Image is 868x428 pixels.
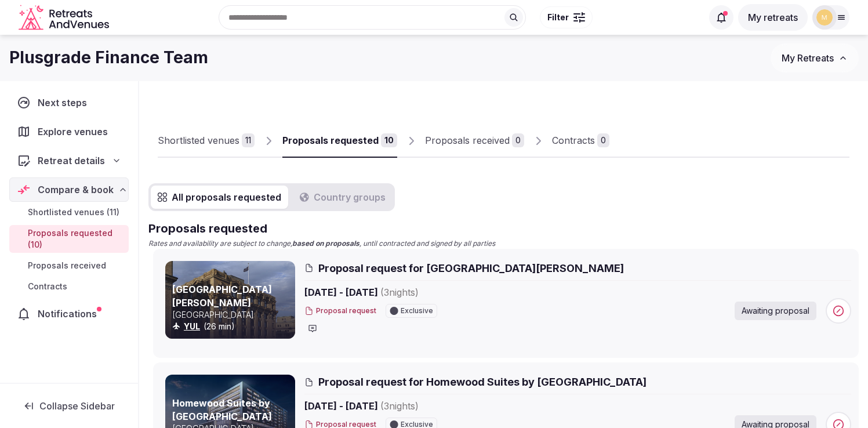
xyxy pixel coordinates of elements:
[9,225,129,253] a: Proposals requested (10)
[19,5,111,31] svg: Retreats and Venues company logo
[9,46,208,69] h1: Plusgrade Finance Team
[292,239,359,248] strong: based on proposals
[172,321,293,332] div: (26 min)
[401,307,433,314] span: Exclusive
[38,183,114,197] span: Compare & book
[28,260,106,271] span: Proposals received
[318,375,647,389] span: Proposal request for Homewood Suites by [GEOGRAPHIC_DATA]
[28,281,67,292] span: Contracts
[381,133,397,147] div: 10
[597,133,609,147] div: 0
[293,186,393,209] button: Country groups
[242,133,255,147] div: 11
[148,220,859,237] h2: Proposals requested
[9,278,129,295] a: Contracts
[512,133,524,147] div: 0
[738,4,808,31] button: My retreats
[425,124,524,158] a: Proposals received0
[9,90,129,115] a: Next steps
[380,400,419,412] span: ( 3 night s )
[304,306,376,316] button: Proposal request
[425,133,510,147] div: Proposals received
[38,154,105,168] span: Retreat details
[304,399,509,413] span: [DATE] - [DATE]
[304,285,509,299] span: [DATE] - [DATE]
[540,6,593,28] button: Filter
[552,124,609,158] a: Contracts0
[158,124,255,158] a: Shortlisted venues11
[172,284,272,308] a: [GEOGRAPHIC_DATA][PERSON_NAME]
[38,96,92,110] span: Next steps
[28,206,119,218] span: Shortlisted venues (11)
[552,133,595,147] div: Contracts
[158,133,239,147] div: Shortlisted venues
[28,227,124,251] span: Proposals requested (10)
[39,400,115,412] span: Collapse Sidebar
[148,239,859,249] p: Rates and availability are subject to change, , until contracted and signed by all parties
[184,321,200,331] a: YUL
[38,125,112,139] span: Explore venues
[172,397,272,422] a: Homewood Suites by [GEOGRAPHIC_DATA]
[9,119,129,144] a: Explore venues
[19,5,111,31] a: Visit the homepage
[547,12,569,23] span: Filter
[282,124,397,158] a: Proposals requested10
[9,393,129,419] button: Collapse Sidebar
[172,309,293,321] p: [GEOGRAPHIC_DATA]
[9,302,129,326] a: Notifications
[816,9,833,26] img: mana.vakili
[151,186,288,209] button: All proposals requested
[771,43,859,72] button: My Retreats
[318,261,624,275] span: Proposal request for [GEOGRAPHIC_DATA][PERSON_NAME]
[282,133,379,147] div: Proposals requested
[782,52,834,64] span: My Retreats
[9,257,129,274] a: Proposals received
[738,12,808,23] a: My retreats
[735,302,816,320] div: Awaiting proposal
[380,286,419,298] span: ( 3 night s )
[9,204,129,220] a: Shortlisted venues (11)
[38,307,101,321] span: Notifications
[401,421,433,428] span: Exclusive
